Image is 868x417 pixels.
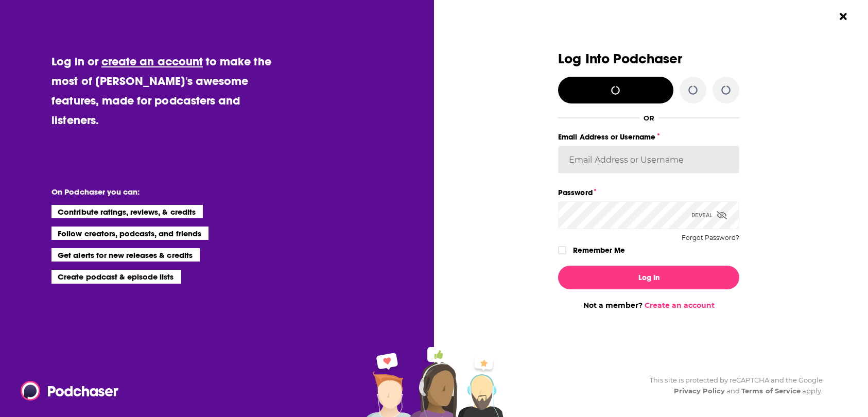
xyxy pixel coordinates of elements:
[51,187,257,197] li: On Podchaser you can:
[674,387,725,395] a: Privacy Policy
[573,244,625,257] label: Remember Me
[51,227,209,240] li: Follow creators, podcasts, and friends
[21,381,111,401] a: Podchaser - Follow, Share and Rate Podcasts
[558,130,739,144] label: Email Address or Username
[691,201,727,229] div: Reveal
[51,270,181,283] li: Create podcast & episode lists
[558,146,739,173] input: Email Address or Username
[558,186,739,199] label: Password
[21,381,119,401] img: Podchaser - Follow, Share and Rate Podcasts
[558,301,739,310] div: Not a member?
[641,375,823,396] div: This site is protected by reCAPTCHA and the Google and apply.
[558,51,739,66] h3: Log Into Podchaser
[645,301,715,310] a: Create an account
[834,7,853,26] button: Close Button
[644,114,654,122] div: OR
[51,248,199,262] li: Get alerts for new releases & credits
[741,387,801,395] a: Terms of Service
[682,234,739,241] button: Forgot Password?
[51,205,203,218] li: Contribute ratings, reviews, & credits
[101,54,203,68] a: create an account
[558,266,739,289] button: Log In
